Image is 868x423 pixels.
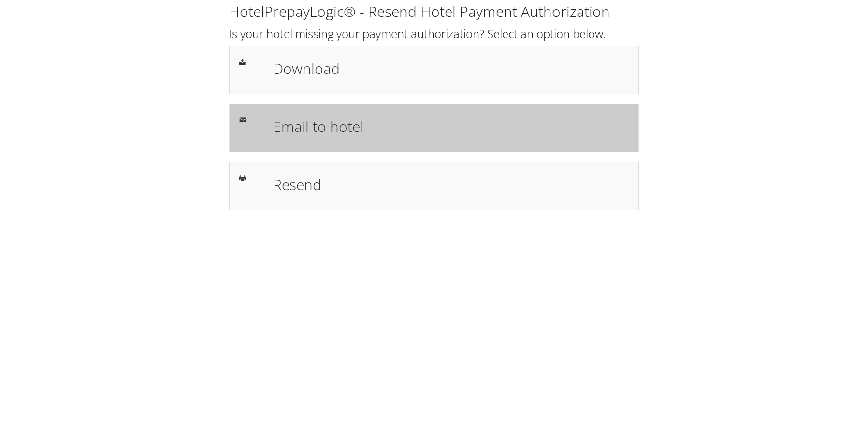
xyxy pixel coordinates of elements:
[229,104,639,152] a: Email to hotel
[229,162,639,210] a: Resend
[229,1,639,22] h1: HotelPrepayLogic® - Resend Hotel Payment Authorization
[229,26,639,42] h2: Is your hotel missing your payment authorization? Select an option below.
[273,174,629,195] h1: Resend
[229,46,639,94] a: Download
[273,58,629,79] h1: Download
[273,116,629,137] h1: Email to hotel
